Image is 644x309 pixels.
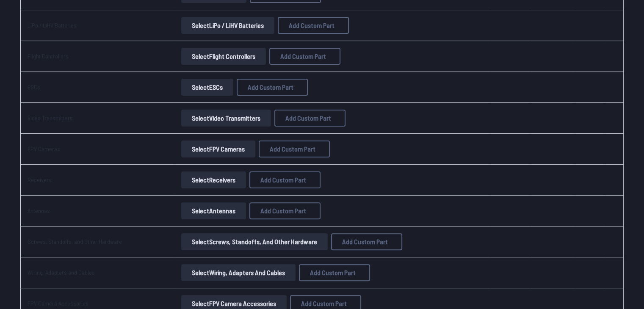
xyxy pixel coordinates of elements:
a: Video Transmitters [28,114,73,121]
a: SelectFlight Controllers [180,48,268,65]
a: SelectLiPo / LiHV Batteries [180,17,276,34]
button: SelectReceivers [181,171,246,188]
a: FPV Camera Accessories [28,300,88,307]
button: Add Custom Part [249,171,321,188]
a: SelectVideo Transmitters [180,110,273,127]
button: SelectVideo Transmitters [181,110,271,127]
button: SelectFlight Controllers [181,48,266,65]
a: Antennas [28,207,50,214]
button: Add Custom Part [249,202,321,219]
span: Add Custom Part [260,177,306,183]
a: SelectReceivers [180,171,248,188]
button: SelectFPV Cameras [181,141,255,157]
a: Screws, Standoffs, and Other Hardware [28,238,122,245]
button: SelectESCs [181,79,233,96]
button: SelectAntennas [181,202,246,219]
button: Add Custom Part [259,141,330,157]
span: Add Custom Part [310,269,356,276]
button: Add Custom Part [274,110,345,127]
a: SelectWiring, Adapters and Cables [180,264,297,281]
button: Add Custom Part [237,79,308,96]
a: Flight Controllers [28,52,69,60]
span: Add Custom Part [301,300,347,307]
span: Add Custom Part [342,238,388,245]
a: SelectAntennas [180,202,248,219]
a: SelectScrews, Standoffs, and Other Hardware [180,233,329,250]
button: Add Custom Part [299,264,370,281]
span: Add Custom Part [280,53,326,60]
button: Add Custom Part [269,48,340,65]
span: Add Custom Part [289,22,334,29]
a: Wiring, Adapters and Cables [28,269,95,276]
span: Add Custom Part [248,84,293,91]
a: SelectESCs [180,79,235,96]
a: Receivers [28,176,52,183]
button: SelectWiring, Adapters and Cables [181,264,296,281]
span: Add Custom Part [260,207,306,214]
button: Add Custom Part [278,17,349,34]
a: LiPo / LiHV Batteries [28,22,77,29]
button: SelectScrews, Standoffs, and Other Hardware [181,233,328,250]
a: FPV Cameras [28,145,60,152]
span: Add Custom Part [285,115,331,121]
button: Add Custom Part [331,233,402,250]
span: Add Custom Part [270,146,315,152]
button: SelectLiPo / LiHV Batteries [181,17,274,34]
a: SelectFPV Cameras [180,141,257,157]
a: ESCs [28,83,40,91]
